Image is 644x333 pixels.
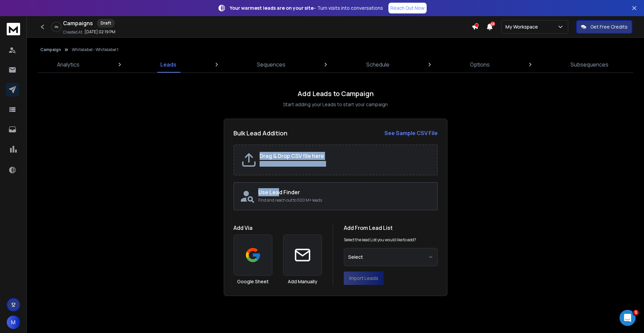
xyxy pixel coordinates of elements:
[72,47,118,52] p: Whitelabel - Whitelabel 1
[160,60,176,69] p: Leads
[258,198,432,203] p: Find and reach out to 500 M+ leads
[571,60,608,69] p: Subsequences
[590,24,628,30] p: Get Free Credits
[260,152,430,160] h2: Drag & Drop CSV file here
[85,29,115,35] p: [DATE] 02:19 PM
[567,56,612,73] a: Subsequences
[505,24,541,30] p: My Workspace
[390,5,425,11] p: Reach Out Now
[576,20,632,34] button: Get Free Credits
[283,101,388,108] p: Start adding your Leads to start your campaign
[55,25,58,29] p: 0 %
[7,316,20,329] button: M
[384,129,438,137] a: See Sample CSV File
[237,278,269,285] h3: Google Sheet
[384,129,438,137] strong: See Sample CSV File
[253,56,289,73] a: Sequences
[388,3,427,13] a: Reach Out Now
[470,60,490,69] p: Options
[57,60,79,69] p: Analytics
[260,161,430,167] p: Upload from your system, choose file
[620,310,636,326] iframe: Intercom live chat
[490,22,495,26] span: 45
[53,56,84,73] a: Analytics
[298,89,374,98] h1: Add Leads to Campaign
[466,56,494,73] a: Options
[288,278,317,285] h3: Add Manually
[230,5,314,11] strong: Your warmest leads are on your site
[344,237,416,243] p: Select the lead List you would like to add?
[233,224,322,232] h1: Add Via
[257,60,285,69] p: Sequences
[258,188,432,196] h2: Use Lead Finder
[63,30,83,35] p: Created At:
[348,254,363,260] span: Select
[7,23,20,35] img: logo
[156,56,180,73] a: Leads
[633,310,639,315] span: 1
[366,60,389,69] p: Schedule
[230,5,383,11] p: – Turn visits into conversations
[63,19,93,27] h1: Campaigns
[344,224,438,232] h1: Add From Lead List
[40,47,61,52] button: Campaign
[97,19,115,28] div: Draft
[362,56,393,73] a: Schedule
[233,128,287,138] h2: Bulk Lead Addition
